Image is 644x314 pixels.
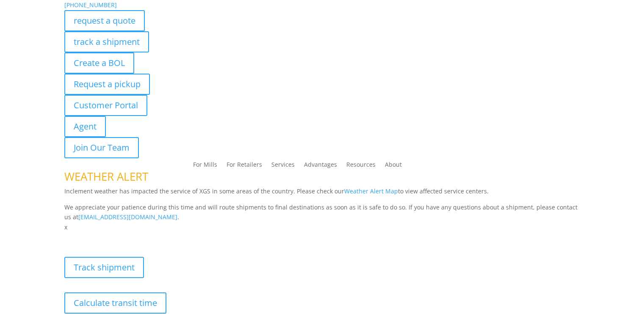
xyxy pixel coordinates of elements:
a: Customer Portal [64,95,147,116]
p: x [64,222,580,232]
a: Create a BOL [64,52,134,74]
p: Inclement weather has impacted the service of XGS in some areas of the country. Please check our ... [64,186,580,202]
a: [PHONE_NUMBER] [64,1,117,9]
a: Resources [346,162,376,171]
a: Join Our Team [64,137,139,158]
a: Agent [64,116,106,137]
a: request a quote [64,10,145,31]
a: track a shipment [64,31,149,52]
a: About [385,162,402,171]
a: Calculate transit time [64,292,166,314]
span: WEATHER ALERT [64,169,148,184]
a: For Mills [193,162,217,171]
a: Track shipment [64,257,144,278]
a: Advantages [304,162,337,171]
a: [EMAIL_ADDRESS][DOMAIN_NAME] [78,213,177,221]
a: Services [271,162,295,171]
b: Visibility, transparency, and control for your entire supply chain. [64,234,253,242]
a: For Retailers [227,162,262,171]
a: Request a pickup [64,74,150,95]
a: Weather Alert Map [344,187,398,195]
p: We appreciate your patience during this time and will route shipments to final destinations as so... [64,202,580,223]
